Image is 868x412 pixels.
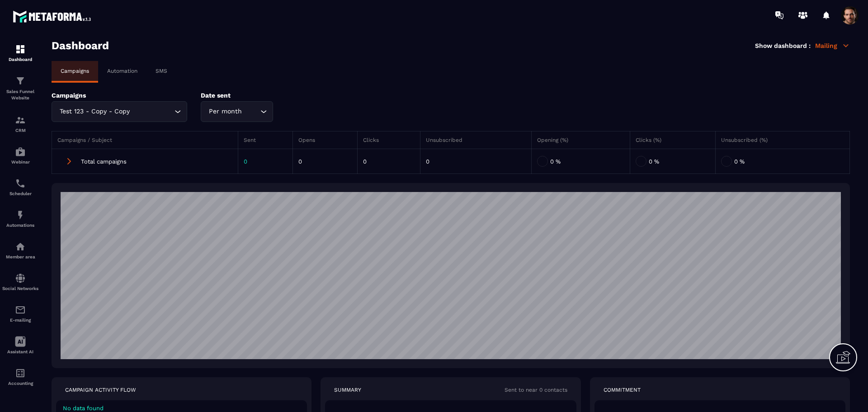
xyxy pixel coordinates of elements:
[132,107,172,117] input: Search for option
[2,318,38,323] p: E-mailing
[2,191,38,196] p: Scheduler
[2,37,38,69] a: formationformationDashboard
[61,68,89,74] p: Campaigns
[2,223,38,228] p: Automations
[334,386,361,393] p: SUMMARY
[15,44,26,55] img: formation
[52,131,238,149] th: Campaigns / Subject
[2,203,38,234] a: automationsautomationsAutomations
[420,149,532,174] td: 0
[358,131,420,149] th: Clicks
[15,146,26,157] img: automations
[2,159,38,164] p: Webinar
[2,128,38,133] p: CRM
[238,149,292,174] td: 0
[15,210,26,220] img: automations
[15,241,26,252] img: automations
[244,107,258,117] input: Search for option
[2,140,38,171] a: automationsautomationsWebinar
[292,131,358,149] th: Opens
[2,349,38,354] p: Assistant AI
[636,154,710,168] div: 0 %
[2,171,38,203] a: schedulerschedulerScheduler
[13,8,94,25] img: logo
[52,39,109,52] h3: Dashboard
[15,75,26,86] img: formation
[292,149,358,174] td: 0
[2,254,38,259] p: Member area
[57,154,232,168] div: Total campaigns
[815,42,850,50] p: Mailing
[2,108,38,140] a: formationformationCRM
[420,131,532,149] th: Unsubscribed
[15,178,26,189] img: scheduler
[630,131,716,149] th: Clicks (%)
[2,298,38,329] a: emailemailE-mailing
[15,368,26,379] img: accountant
[537,154,624,168] div: 0 %
[716,131,850,149] th: Unsubscribed (%)
[604,386,641,393] p: COMMITMENT
[505,386,567,393] p: Sent to near 0 contacts
[156,68,167,74] p: SMS
[65,386,136,393] p: CAMPAIGN ACTIVITY FLOW
[238,131,292,149] th: Sent
[107,68,137,74] p: Automation
[2,286,38,291] p: Social Networks
[15,304,26,315] img: email
[721,154,844,168] div: 0 %
[207,107,244,117] span: Per month
[15,115,26,126] img: formation
[52,92,187,99] p: Campaigns
[15,273,26,284] img: social-network
[201,101,273,122] div: Search for option
[2,266,38,298] a: social-networksocial-networkSocial Networks
[531,131,630,149] th: Opening (%)
[201,92,314,99] p: Date sent
[755,42,811,49] p: Show dashboard :
[358,149,420,174] td: 0
[2,361,38,393] a: accountantaccountantAccounting
[52,101,187,122] div: Search for option
[2,381,38,386] p: Accounting
[2,69,38,108] a: formationformationSales Funnel Website
[2,234,38,266] a: automationsautomationsMember area
[2,89,38,101] p: Sales Funnel Website
[2,329,38,361] a: Assistant AI
[57,107,132,117] span: Test 123 - Copy - Copy
[63,405,300,412] p: No data found
[2,57,38,62] p: Dashboard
